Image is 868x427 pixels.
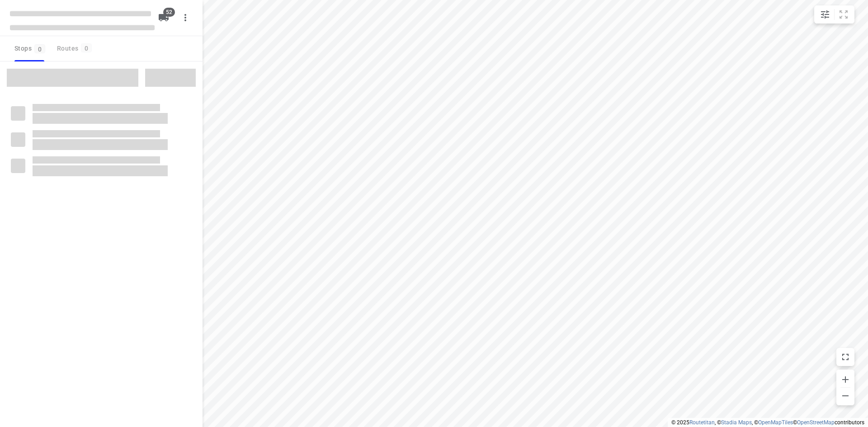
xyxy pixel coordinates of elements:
div: small contained button group [814,5,854,23]
a: OpenStreetMap [797,419,835,426]
li: © 2025 , © , © © contributors [671,419,864,426]
a: Stadia Maps [721,419,752,426]
button: Map settings [816,5,834,23]
a: Routetitan [689,419,715,426]
a: OpenMapTiles [758,419,793,426]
